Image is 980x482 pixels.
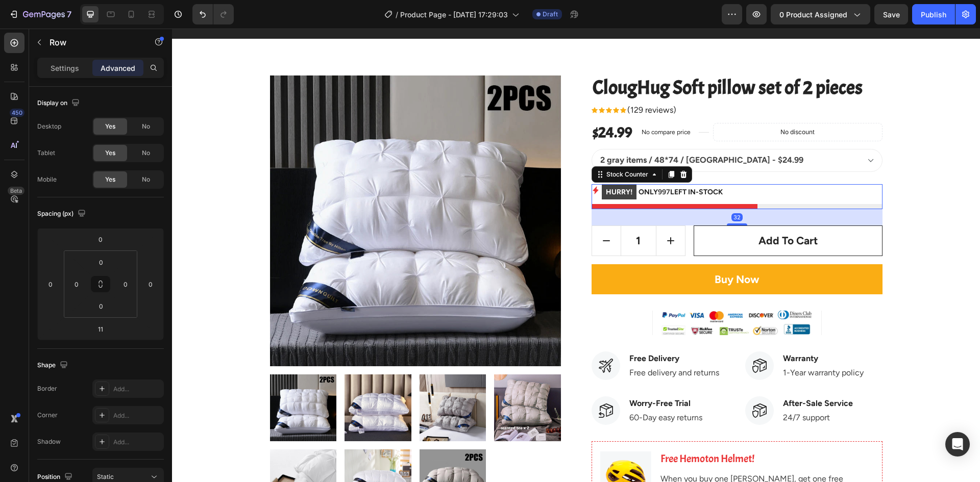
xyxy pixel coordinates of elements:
div: Border [37,384,57,393]
input: 0 [43,276,58,292]
div: Stock Counter [432,141,478,150]
input: 0px [91,298,111,314]
div: Add... [113,385,161,394]
div: Publish [921,9,946,20]
p: (129 reviews) [455,75,504,88]
span: No [142,148,150,158]
p: ONLY LEFT IN-STOCK [430,156,551,171]
span: Yes [105,122,115,131]
p: Warranty [611,324,692,336]
div: Add... [113,438,161,447]
span: Draft [543,10,558,19]
p: No compare price [470,100,519,107]
div: Tablet [37,148,55,158]
h2: ClougHug Soft pillow set of 2 pieces [420,47,710,72]
div: Buy Now [543,243,587,259]
iframe: Design area [172,29,980,482]
div: Shadow [37,437,61,446]
span: / [396,9,398,20]
div: Beta [8,187,24,195]
div: Shape [37,359,70,372]
span: Yes [105,175,115,184]
p: No discount [608,99,643,108]
img: Alt Image [428,423,479,468]
p: Row [50,36,136,48]
p: 7 [67,8,71,20]
p: Worry-Free Trial [457,369,530,381]
div: Corner [37,411,58,420]
p: Free delivery and returns [457,338,547,350]
p: 24/7 support [611,383,681,395]
input: 11 [90,321,111,337]
p: Free Hemoton Helmet! [488,422,701,439]
img: Alt Image [420,323,448,351]
div: Desktop [37,122,61,131]
input: 0 [90,232,111,247]
img: Alt Image [420,368,448,396]
button: Save [874,4,908,24]
input: 0 [143,276,158,292]
span: No [142,122,150,131]
span: Save [883,10,900,19]
input: 0px [118,276,133,292]
mark: HURRY! [430,156,464,171]
div: Spacing (px) [37,207,88,221]
button: Buy Now [420,236,710,266]
button: 0 product assigned [771,4,870,24]
input: 0px [91,255,111,270]
p: After-Sale Service [611,369,681,381]
input: quantity [449,197,485,227]
span: Yes [105,148,115,158]
p: 60-Day easy returns [457,383,530,395]
button: Publish [912,4,955,24]
div: $24.99 [420,93,461,115]
img: Alt Image [573,323,602,351]
input: 0px [69,276,84,292]
button: increment [484,197,513,227]
p: Settings [51,63,79,73]
span: Product Page - [DATE] 17:29:03 [400,9,508,20]
span: 997 [486,159,498,168]
div: Mobile [37,175,57,184]
span: Static [97,473,114,480]
button: decrement [420,197,449,227]
p: When you buy one [PERSON_NAME], get one free [PERSON_NAME] [488,444,701,469]
div: Add to cart [586,204,646,220]
div: Undo/Redo [192,4,234,24]
p: Free Delivery [457,324,547,336]
div: 450 [10,109,24,117]
div: Display on [37,96,82,110]
div: Add... [113,411,161,420]
span: 0 product assigned [779,9,847,20]
p: Advanced [101,63,135,73]
div: Open Intercom Messenger [945,432,970,456]
p: 1-Year warranty policy [611,338,692,350]
img: Alt Image [480,282,650,306]
button: 7 [4,4,76,24]
span: No [142,175,150,184]
img: Alt Image [573,368,602,396]
div: 32 [559,185,571,193]
button: Add to cart [522,197,710,227]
